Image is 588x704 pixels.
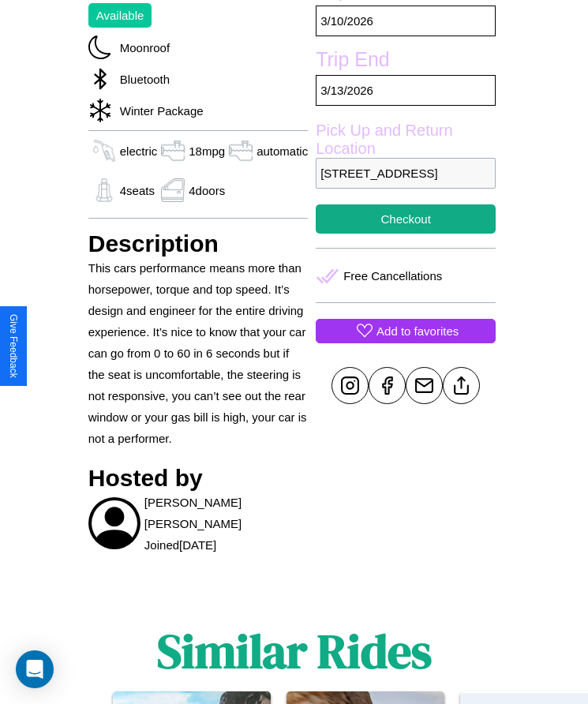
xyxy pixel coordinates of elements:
p: Winter Package [112,100,204,122]
p: Moonroof [112,37,170,58]
p: This cars performance means more than horsepower, torque and top speed. It’s design and engineer ... [88,257,308,449]
p: Add to favorites [376,320,459,342]
p: Free Cancellations [343,265,442,286]
p: Available [96,5,144,26]
img: gas [88,139,120,163]
h3: Description [88,230,308,257]
p: 3 / 10 / 2026 [316,6,496,36]
p: 4 seats [120,180,155,201]
div: Open Intercom Messenger [16,650,54,688]
p: Joined [DATE] [144,534,216,556]
button: Checkout [316,204,496,234]
p: Bluetooth [112,69,170,90]
h3: Hosted by [88,465,308,492]
img: gas [157,139,189,163]
p: 18 mpg [189,140,225,162]
label: Pick Up and Return Location [316,122,496,158]
img: gas [157,178,189,202]
div: Give Feedback [8,314,19,378]
p: 3 / 13 / 2026 [316,75,496,106]
label: Trip End [316,48,496,75]
p: automatic [257,140,308,162]
p: 4 doors [189,180,225,201]
p: [PERSON_NAME] [PERSON_NAME] [144,492,308,534]
img: gas [225,139,257,163]
img: gas [88,178,120,202]
button: Add to favorites [316,319,496,343]
h1: Similar Rides [157,619,432,683]
p: electric [120,140,158,162]
p: [STREET_ADDRESS] [316,158,496,189]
